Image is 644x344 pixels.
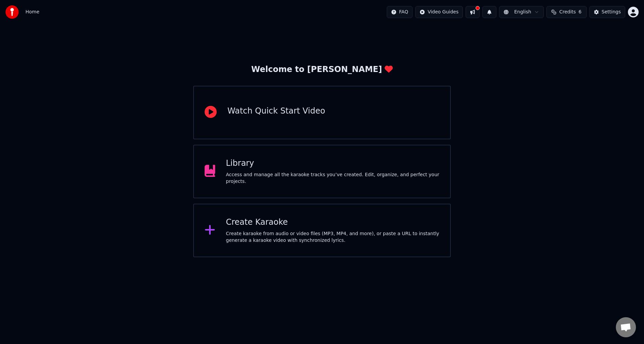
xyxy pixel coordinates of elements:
[559,9,576,15] span: Credits
[387,6,413,18] button: FAQ
[616,317,636,337] div: Open chat
[25,9,39,15] nav: breadcrumb
[226,171,440,185] div: Access and manage all the karaoke tracks you’ve created. Edit, organize, and perfect your projects.
[227,106,325,117] div: Watch Quick Start Video
[5,5,19,19] img: youka
[415,6,463,18] button: Video Guides
[226,230,440,244] div: Create karaoke from audio or video files (MP3, MP4, and more), or paste a URL to instantly genera...
[546,6,587,18] button: Credits6
[226,217,440,228] div: Create Karaoke
[589,6,625,18] button: Settings
[251,64,393,75] div: Welcome to [PERSON_NAME]
[602,9,621,15] div: Settings
[579,9,582,15] span: 6
[25,9,39,15] span: Home
[226,158,440,169] div: Library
